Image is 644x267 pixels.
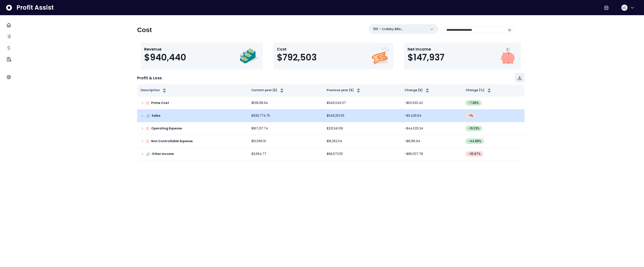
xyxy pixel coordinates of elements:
button: Change ($) [405,88,430,93]
td: $3,664.77 [248,148,323,160]
button: Download [515,73,524,83]
p: Non Controllable Expense [151,139,193,143]
span: -19.03 % [468,126,480,131]
td: $646,049.37 [323,97,401,109]
button: Previous year ($) [327,88,361,93]
span: LC [622,5,626,10]
td: $187,317.74 [248,122,323,135]
td: $936,774.75 [248,109,323,122]
img: Revenue [239,46,259,66]
td: $10,066.10 [248,135,323,148]
td: $595,118.94 [248,97,323,109]
p: Other Income [152,152,174,156]
td: $946,201.39 [323,109,401,122]
p: Profit & Loss [137,75,162,81]
svg: calendar [508,28,511,31]
button: Change (%) [466,88,492,93]
td: $18,262.04 [323,135,401,148]
td: $231,341.08 [323,122,401,135]
td: -$8,195.94 [401,135,462,148]
span: $940,440 [144,52,186,63]
td: -$50,930.43 [401,97,462,109]
td: -$44,023.34 [401,122,462,135]
p: Sales [152,113,160,118]
p: Cost [277,46,317,52]
p: Prime Cost [151,101,169,105]
span: Profit Assist [17,4,54,12]
span: $792,503 [277,52,317,63]
p: Net Income [408,46,444,52]
td: $88,672.55 [323,148,401,160]
p: Revenue [144,46,186,52]
td: -$85,007.78 [401,148,462,160]
span: $147,937 [408,52,444,63]
p: Operating Expense [151,126,182,131]
img: Cost [370,46,390,66]
img: Net Income [498,46,517,66]
span: -95.87 % [468,152,481,156]
span: -7.88 % [468,101,479,105]
button: Current year ($) [251,88,285,93]
button: Description [141,88,167,93]
h2: Cost [137,26,152,34]
p: 100 - Crabby Bills [GEOGRAPHIC_DATA](R365) [373,27,427,31]
td: -$9,426.64 [401,109,462,122]
span: -44.88 % [468,139,481,143]
span: -1 % [468,113,473,118]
